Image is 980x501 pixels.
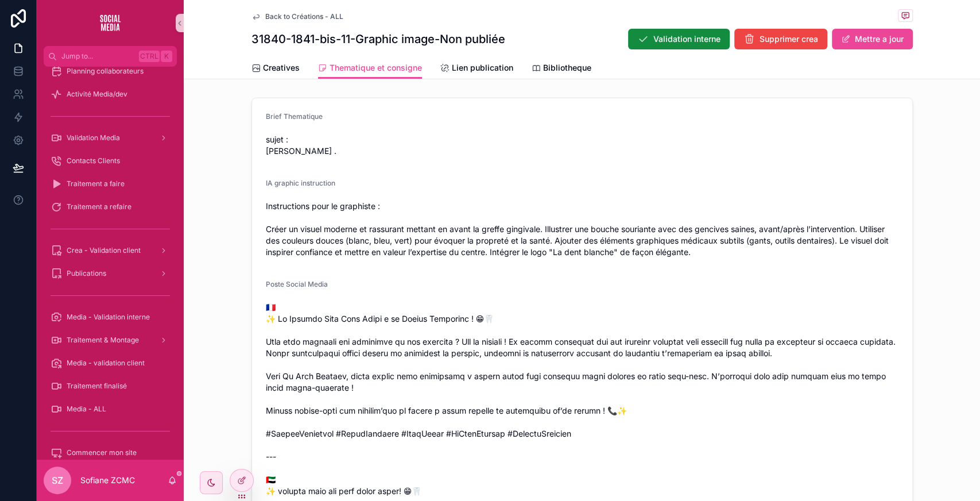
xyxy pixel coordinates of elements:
p: Sofiane ZCMC [80,475,135,486]
span: Poste Social Media [266,280,328,288]
span: Traitement finalisé [67,381,127,391]
button: Mettre a jour [832,29,913,49]
span: Media - validation client [67,359,145,368]
span: sujet : [PERSON_NAME] . [266,134,898,157]
a: Validation Media [44,128,177,148]
a: Contacts Clients [44,151,177,171]
span: Supprimer crea [760,33,818,45]
span: Lien publication [452,62,513,74]
span: Back to Créations - ALL [265,12,343,21]
a: Traitement a faire [44,174,177,194]
a: Commencer mon site [44,442,177,463]
a: Back to Créations - ALL [251,12,343,21]
a: Lien publication [440,57,513,80]
span: Traitement & Montage [67,336,139,345]
span: Crea - Validation client [67,246,141,255]
span: Thematique et consigne [330,62,422,74]
span: Activité Media/dev [67,90,127,99]
span: Validation Media [67,133,120,142]
a: Media - Validation interne [44,307,177,327]
span: Commencer mon site [67,448,137,457]
a: Traitement finalisé [44,376,177,396]
a: Planning collaborateurs [44,61,177,82]
button: Supprimer crea [734,29,827,49]
span: SZ [52,473,63,487]
a: Bibliotheque [532,57,591,80]
span: Traitement a refaire [67,202,131,211]
a: Activité Media/dev [44,84,177,105]
span: Traitement a faire [67,179,125,188]
button: Jump to...CtrlK [44,46,177,67]
span: Contacts Clients [67,156,120,165]
span: Brief Thematique [266,112,323,121]
span: Media - ALL [67,404,106,414]
a: Media - validation client [44,353,177,373]
span: Instructions pour le graphiste : Créer un visuel moderne et rassurant mettant en avant la greffe ... [266,201,898,258]
button: Validation interne [628,29,730,49]
span: K [162,52,171,61]
a: Crea - Validation client [44,240,177,261]
img: App logo [92,14,129,32]
a: Creatives [251,57,300,80]
h1: 31840-1841-bis-11-Graphic image-Non publiée [251,31,505,47]
span: Bibliotheque [543,62,591,74]
span: Planning collaborateurs [67,67,144,76]
span: IA graphic instruction [266,179,335,187]
a: Publications [44,263,177,284]
span: Validation interne [653,33,721,45]
span: Creatives [263,62,300,74]
span: Publications [67,269,106,278]
a: Traitement a refaire [44,196,177,217]
div: scrollable content [37,67,184,460]
span: Media - Validation interne [67,313,150,322]
span: Ctrl [139,51,160,62]
a: Thematique et consigne [318,57,422,79]
span: Jump to... [61,52,134,61]
a: Traitement & Montage [44,330,177,350]
a: Media - ALL [44,399,177,419]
